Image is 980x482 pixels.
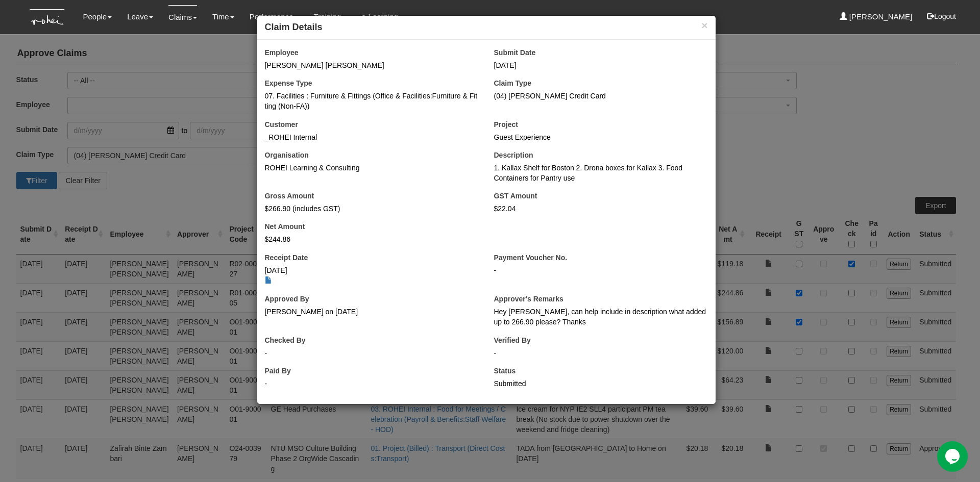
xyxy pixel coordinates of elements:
[265,221,305,232] label: Net Amount
[494,78,532,88] label: Claim Type
[937,441,970,472] iframe: chat widget
[265,119,298,130] label: Customer
[265,91,479,111] div: 07. Facilities : Furniture & Fittings (Office & Facilities:Furniture & Fitting (Non-FA))
[494,132,708,142] div: Guest Experience
[265,378,479,389] div: -
[494,191,537,201] label: GST Amount
[265,204,479,214] div: $266.90 (includes GST)
[494,307,708,327] div: Hey [PERSON_NAME], can help include in description what added up to 266.90 please? Thanks
[265,78,312,88] label: Expense Type
[265,366,291,376] label: Paid By
[494,252,568,263] label: Payment Voucher No.
[701,20,707,31] button: ×
[265,294,309,304] label: Approved By
[265,252,308,263] label: Receipt Date
[494,47,536,58] label: Submit Date
[494,265,708,275] div: -
[265,348,479,358] div: -
[494,150,533,160] label: Description
[265,265,479,286] div: [DATE]
[265,132,479,142] div: _ROHEI Internal
[494,348,708,358] div: -
[494,366,516,376] label: Status
[494,91,708,101] div: (04) [PERSON_NAME] Credit Card
[494,378,708,389] div: Submitted
[265,47,299,58] label: Employee
[494,204,708,214] div: $22.04
[494,119,518,130] label: Project
[265,150,309,160] label: Organisation
[265,22,323,32] b: Claim Details
[265,60,479,70] div: [PERSON_NAME] [PERSON_NAME]
[494,163,708,183] div: 1. Kallax Shelf for Boston 2. Drona boxes for Kallax 3. Food Containers for Pantry use
[265,234,479,244] div: $244.86
[494,335,531,345] label: Verified By
[265,191,314,201] label: Gross Amount
[494,294,563,304] label: Approver's Remarks
[265,307,479,317] div: [PERSON_NAME] on [DATE]
[265,335,306,345] label: Checked By
[265,163,479,173] div: ROHEI Learning & Consulting
[494,60,708,70] div: [DATE]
